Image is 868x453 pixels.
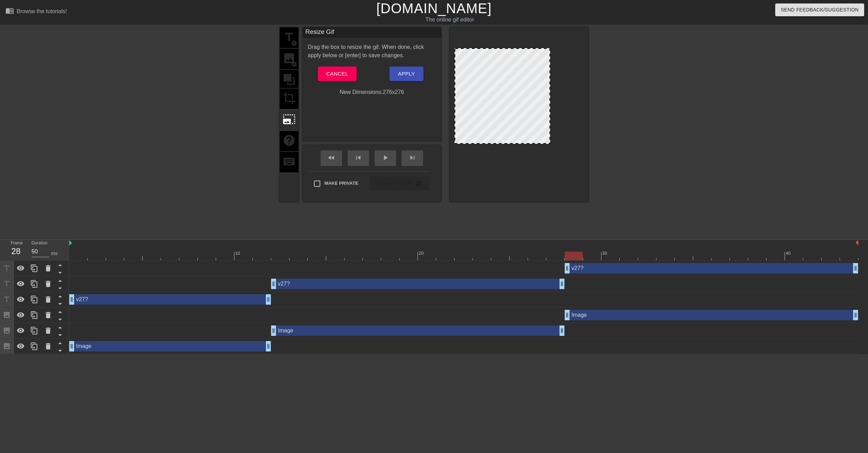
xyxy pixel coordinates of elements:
img: bound-end.png [856,240,858,245]
button: Apply [390,67,423,81]
span: drag_handle [270,327,277,334]
span: play_arrow [381,154,390,162]
span: fast_rewind [327,154,335,162]
span: drag_handle [564,312,571,319]
div: 20 [419,250,425,257]
div: ms [51,250,57,257]
div: New Dimensions: 276 x 276 [303,88,441,96]
a: [DOMAIN_NAME] [376,1,492,16]
div: 40 [786,250,792,257]
span: drag_handle [564,265,571,272]
span: Apply [398,69,415,78]
a: Browse the tutorials! [6,7,67,17]
div: Frame [6,240,26,260]
div: 30 [602,250,608,257]
div: The online gif editor [293,16,607,24]
span: drag_handle [270,280,277,287]
div: Drag the box to resize the gif. When done, click apply below or [enter] to save changes. [303,43,441,60]
span: Send Feedback/Suggestion [781,6,859,14]
span: drag_handle [265,343,272,350]
span: drag_handle [68,296,75,303]
button: Cancel [318,67,356,81]
span: Make Private [324,180,358,187]
span: drag_handle [68,343,75,350]
div: Browse the tutorials! [17,8,67,14]
div: Resize Gif [303,27,441,38]
span: menu_book [6,7,14,15]
div: 10 [235,250,241,257]
span: drag_handle [558,327,565,334]
label: Duration [32,241,47,245]
button: Send Feedback/Suggestion [775,3,864,16]
span: Cancel [326,69,348,78]
span: drag_handle [265,296,272,303]
span: skip_previous [354,154,363,162]
span: drag_handle [852,265,859,272]
span: skip_next [408,154,417,162]
div: 28 [11,245,21,258]
span: drag_handle [558,280,565,287]
span: photo_size_select_large [283,113,296,126]
span: drag_handle [852,312,859,319]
